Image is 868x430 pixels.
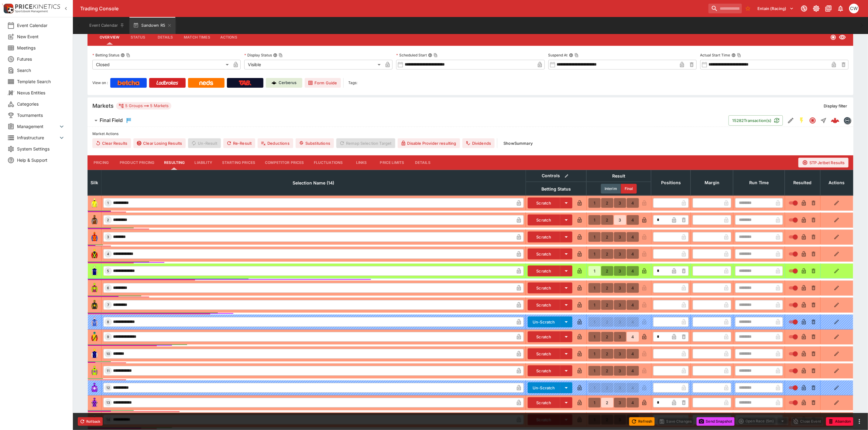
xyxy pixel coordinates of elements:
button: Scratch [528,283,560,293]
button: 2 [601,283,613,293]
button: 1 [588,266,601,276]
button: Un-Scratch [528,317,560,327]
span: 3 [106,235,111,239]
button: Display StatusCopy To Clipboard [273,53,277,57]
button: Scratch [528,348,560,359]
img: TabNZ [239,80,252,85]
button: Send Snapshot [697,417,735,426]
button: 1 [588,249,601,259]
span: 1 [106,201,110,205]
span: Search [17,67,65,73]
th: Margin [691,170,733,195]
p: Actual Start Time [700,52,730,58]
span: Selection Name (14) [286,179,341,187]
svg: Closed [809,117,816,124]
button: 4 [627,215,639,225]
img: runner 2 [90,215,99,225]
button: Deductions [258,138,293,148]
button: Scratch [528,365,560,376]
button: Copy To Clipboard [434,53,438,57]
img: runner 11 [90,366,99,376]
button: 1 [588,300,601,310]
button: Connected to PK [799,3,810,14]
span: Categories [17,101,65,107]
button: Resulting [159,155,190,170]
img: PriceKinetics Logo [2,2,14,15]
button: Scratch [528,300,560,310]
span: 6 [106,286,111,290]
th: Run Time [733,170,785,195]
button: Clear Losing Results [133,138,186,148]
button: Event Calendar [86,17,128,34]
th: Resulted [785,170,820,195]
button: Rollback [78,417,103,426]
span: System Settings [17,146,65,152]
img: runner 4 [90,249,99,259]
span: Betting Status [535,185,578,193]
th: Positions [651,170,691,195]
span: Futures [17,56,65,62]
label: Market Actions [92,129,849,138]
button: Scratch [528,232,560,242]
button: 3 [614,300,626,310]
div: betmakers [844,117,851,124]
span: 13 [105,401,111,405]
span: 11 [105,369,111,373]
span: Mark an event as closed and abandoned. [826,418,853,424]
button: Copy To Clipboard [279,53,283,57]
span: 10 [105,352,111,356]
button: 2 [601,232,613,242]
a: 60d1fa53-ef48-4b87-b7d9-13179c65b129 [829,114,841,127]
img: runner 10 [90,349,99,359]
button: Notifications [835,3,846,14]
span: Nexus Entities [17,90,65,96]
img: runner 9 [90,332,99,342]
button: Edit Detail [785,115,796,126]
svg: Closed [830,34,836,40]
button: Scratch [528,215,560,225]
button: Details [409,155,436,170]
button: Dividends [462,138,495,148]
button: Clear Results [92,138,131,148]
span: Un-Result [188,138,221,148]
h5: Markets [92,102,114,109]
button: 3 [614,198,626,208]
button: 4 [627,232,639,242]
button: Sandown R5 [129,17,176,34]
button: 3 [614,249,626,259]
div: split button [737,417,789,425]
div: Trading Console [80,5,706,12]
button: 3 [614,232,626,242]
button: Scratch [528,266,560,276]
button: Pricing [87,155,115,170]
label: View on : [92,78,108,88]
input: search [708,4,742,13]
span: 5 [106,269,111,273]
img: Betcha [118,80,139,85]
button: 2 [601,398,613,408]
p: Cerberus [279,80,297,86]
button: 2 [601,198,613,208]
button: Straight [818,115,829,126]
span: Infrastructure [17,134,58,141]
button: Abandon [826,417,853,426]
button: 1 [588,398,601,408]
div: Christopher Winter [849,4,859,13]
button: Scratch [528,249,560,259]
button: Substitutions [296,138,334,148]
button: 3 [614,266,626,276]
button: Details [152,30,179,45]
span: 8 [106,320,111,324]
button: Un-Scratch [528,382,560,393]
button: Betting StatusCopy To Clipboard [121,53,125,57]
span: 2 [106,218,111,222]
img: runner 7 [90,300,99,310]
button: Re-Result [223,138,255,148]
button: more [856,418,863,425]
img: Neds [199,80,213,85]
span: 12 [105,386,111,390]
span: 9 [106,335,111,339]
button: Starting Prices [217,155,260,170]
img: runner 5 [90,266,99,276]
